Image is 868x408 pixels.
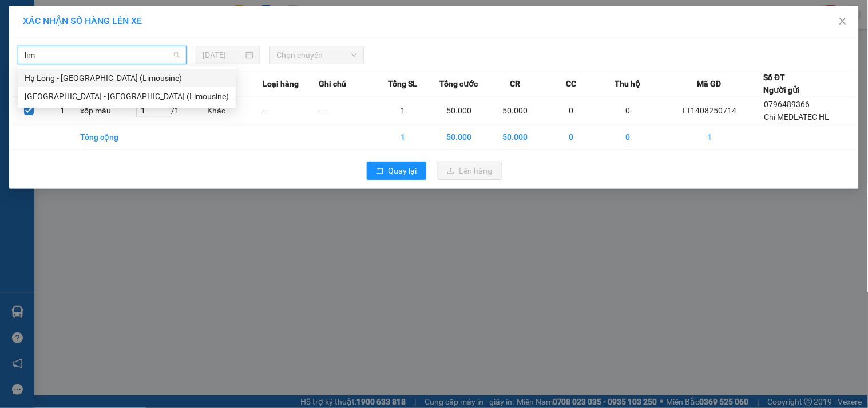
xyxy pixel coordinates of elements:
[510,77,520,90] span: CR
[827,6,859,38] button: Close
[697,77,722,90] span: Mã GD
[46,97,80,124] td: 1
[764,100,810,109] span: 0796489366
[80,124,136,150] td: Tổng cộng
[487,97,544,124] td: 50.000
[25,90,229,103] div: [GEOGRAPHIC_DATA] - [GEOGRAPHIC_DATA] (Limousine)
[431,124,487,150] td: 50.000
[203,49,243,61] input: 14/08/2025
[263,77,299,90] span: Loại hàng
[375,124,431,150] td: 1
[18,69,236,87] div: Hạ Long - Hà Nội (Limousine)
[319,97,375,124] td: ---
[388,77,417,90] span: Tổng SL
[764,112,830,121] span: Chi MEDLATEC HL
[566,77,576,90] span: CC
[367,162,426,180] button: rollbackQuay lại
[25,72,229,84] div: Hạ Long - [GEOGRAPHIC_DATA] (Limousine)
[136,97,207,124] td: / 1
[764,71,800,96] div: Số ĐT Người gửi
[18,87,236,105] div: Hà Nội - Hạ Long (Limousine)
[376,167,384,176] span: rollback
[276,46,357,64] span: Chọn chuyến
[375,97,431,124] td: 1
[487,124,544,150] td: 50.000
[431,97,487,124] td: 50.000
[263,97,319,124] td: ---
[440,77,478,90] span: Tổng cước
[389,164,417,177] span: Quay lại
[438,162,502,180] button: uploadLên hàng
[544,124,600,150] td: 0
[80,97,136,124] td: xốp mẫu
[23,15,142,26] span: XÁC NHẬN SỐ HÀNG LÊN XE
[544,97,600,124] td: 0
[600,97,656,124] td: 0
[207,97,263,124] td: Khác
[615,77,640,90] span: Thu hộ
[656,124,764,150] td: 1
[656,97,764,124] td: LT1408250714
[319,77,346,90] span: Ghi chú
[600,124,656,150] td: 0
[838,17,847,26] span: close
